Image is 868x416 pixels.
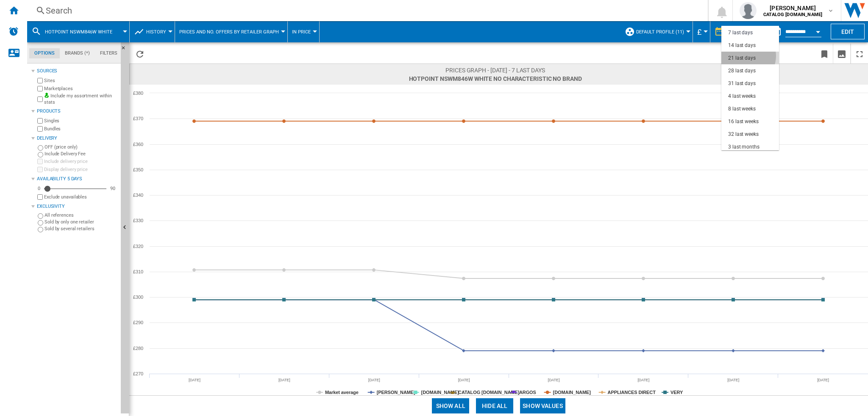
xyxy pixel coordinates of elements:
div: 4 last weeks [728,93,756,100]
div: 31 last days [728,80,756,87]
div: 7 last days [728,29,753,36]
div: 8 last weeks [728,105,756,113]
div: 32 last weeks [728,131,759,138]
div: 3 last months [728,143,759,151]
div: 16 last weeks [728,118,759,125]
div: 14 last days [728,42,756,49]
div: 21 last days [728,55,756,62]
div: 28 last days [728,67,756,74]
